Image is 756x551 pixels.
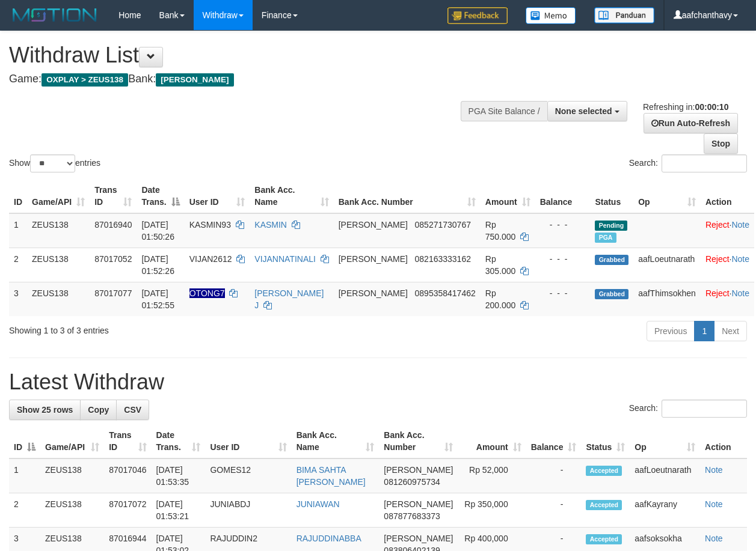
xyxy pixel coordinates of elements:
[80,400,117,420] a: Copy
[254,254,316,264] a: VIJANNATINALI
[595,221,627,231] span: Pending
[94,254,132,264] span: 87017052
[116,400,149,420] a: CSV
[185,179,250,213] th: User ID: activate to sort column ascending
[141,254,174,276] span: [DATE] 01:52:26
[152,424,206,458] th: Date Trans.: activate to sort column ascending
[701,248,754,282] td: ·
[458,458,526,493] td: Rp 52,000
[526,424,582,458] th: Balance: activate to sort column ascending
[458,493,526,528] td: Rp 350,000
[731,288,749,298] a: Note
[250,179,333,213] th: Bank Acc. Name: activate to sort column ascending
[415,220,471,230] span: Copy 085271730767 to clipboard
[458,424,526,458] th: Amount: activate to sort column ascending
[526,493,582,528] td: -
[595,289,628,299] span: Grabbed
[339,220,408,230] span: [PERSON_NAME]
[339,254,408,264] span: [PERSON_NAME]
[540,219,586,231] div: - - -
[705,254,730,264] a: Reject
[447,7,508,24] img: Feedback.jpg
[297,465,366,487] a: BIMA SAHTA [PERSON_NAME]
[297,499,340,509] a: JUNIAWAN
[90,179,137,213] th: Trans ID: activate to sort column ascending
[9,248,27,282] td: 2
[705,499,723,509] a: Note
[586,500,622,510] span: Accepted
[705,465,723,475] a: Note
[189,254,232,264] span: VIJAN2612
[339,288,408,298] span: [PERSON_NAME]
[205,458,291,493] td: GOMES12
[384,465,453,475] span: [PERSON_NAME]
[595,233,616,243] span: Marked by aafkaynarin
[643,102,728,112] span: Refreshing in:
[461,101,547,121] div: PGA Site Balance /
[594,7,654,23] img: panduan.png
[9,424,40,458] th: ID: activate to sort column descending
[714,321,747,341] a: Next
[705,288,730,298] a: Reject
[104,493,151,528] td: 87017072
[384,477,440,487] span: Copy 081260975734 to clipboard
[9,154,100,172] label: Show entries
[40,493,104,528] td: ZEUS138
[94,220,132,230] span: 87016940
[630,458,700,493] td: aafLoeutnarath
[27,179,90,213] th: Game/API: activate to sort column ascending
[481,179,535,213] th: Amount: activate to sort column ascending
[292,424,380,458] th: Bank Acc. Name: activate to sort column ascending
[701,213,754,248] td: ·
[297,534,361,543] a: RAJUDDINABBA
[581,424,630,458] th: Status: activate to sort column ascending
[731,220,749,230] a: Note
[27,282,90,316] td: ZEUS138
[141,220,174,242] span: [DATE] 01:50:26
[526,7,576,24] img: Button%20Memo.svg
[152,458,206,493] td: [DATE] 01:53:35
[586,466,622,476] span: Accepted
[9,493,40,528] td: 2
[701,282,754,316] td: ·
[731,254,749,264] a: Note
[630,424,700,458] th: Op: activate to sort column ascending
[384,499,453,509] span: [PERSON_NAME]
[629,400,747,418] label: Search:
[152,493,206,528] td: [DATE] 01:53:21
[695,102,728,112] strong: 00:00:10
[9,458,40,493] td: 1
[694,321,715,341] a: 1
[644,113,738,133] a: Run Auto-Refresh
[535,179,591,213] th: Balance
[141,288,174,310] span: [DATE] 01:52:55
[104,458,151,493] td: 87017046
[9,400,81,420] a: Show 25 rows
[137,179,184,213] th: Date Trans.: activate to sort column descending
[547,101,627,121] button: None selected
[27,213,90,248] td: ZEUS138
[379,424,458,458] th: Bank Acc. Number: activate to sort column ascending
[630,493,700,528] td: aafKayrany
[485,288,516,310] span: Rp 200.000
[485,254,516,276] span: Rp 305.000
[9,73,492,85] h4: Game: Bank:
[586,534,622,544] span: Accepted
[40,424,104,458] th: Game/API: activate to sort column ascending
[9,43,492,67] h1: Withdraw List
[540,253,586,265] div: - - -
[647,321,695,341] a: Previous
[540,287,586,299] div: - - -
[705,534,723,543] a: Note
[9,213,27,248] td: 1
[384,534,453,543] span: [PERSON_NAME]
[633,179,701,213] th: Op: activate to sort column ascending
[590,179,633,213] th: Status
[629,154,747,172] label: Search:
[156,73,233,87] span: [PERSON_NAME]
[633,248,701,282] td: aafLoeutnarath
[88,405,109,415] span: Copy
[205,493,291,528] td: JUNIABDJ
[9,320,306,336] div: Showing 1 to 3 of 3 entries
[9,6,100,24] img: MOTION_logo.png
